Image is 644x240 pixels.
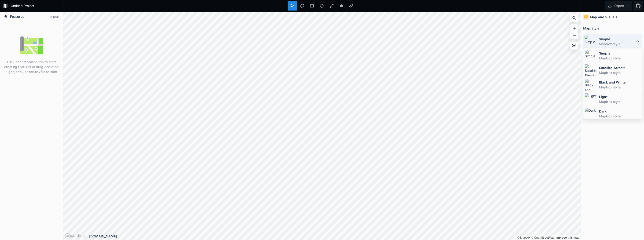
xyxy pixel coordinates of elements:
dt: Simple [599,36,635,41]
a: Mapbox logo [65,233,85,239]
a: OpenStreetMap [531,236,554,239]
span: Features [10,14,24,19]
img: Satellite-Streets [585,64,597,76]
img: empty [20,34,43,57]
dt: Light [599,94,641,99]
strong: .geojson [7,70,22,74]
dt: Dark [599,109,641,114]
dd: Mapbox style [599,41,635,46]
p: Click on the on top to start creating features or drag and drop a , or file to start [4,59,59,74]
img: Dark [585,108,597,120]
button: Import [42,13,62,21]
img: Simple [585,50,597,62]
strong: .json [23,70,31,74]
div: [DOMAIN_NAME] [89,234,581,239]
strong: .csv [34,70,41,74]
dd: Mapbox style [599,85,641,90]
img: Black and White [585,79,597,91]
dt: Satellite-Streets [599,65,641,70]
a: Map feedback [556,236,579,239]
dt: Simple [599,51,641,56]
img: Simple [584,35,596,47]
h4: Map and Visuals [590,15,617,19]
dd: Mapbox style [599,56,641,61]
a: Mapbox [517,236,530,239]
strong: tools [25,60,34,64]
h2: Map Style [583,25,599,32]
dd: Mapbox style [599,70,641,75]
dd: Mapbox style [599,114,641,119]
button: Export [605,1,632,11]
dt: Black and White [599,80,641,85]
img: Light [585,93,597,105]
dd: Mapbox style [599,99,641,104]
